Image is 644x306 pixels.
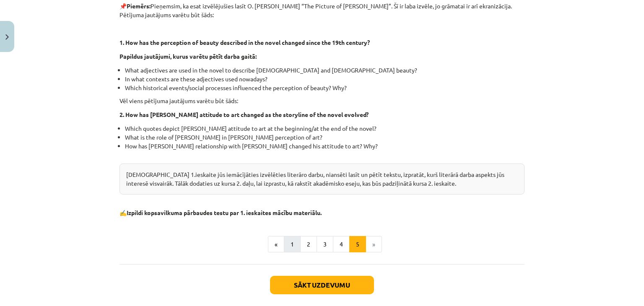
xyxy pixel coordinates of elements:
[284,236,301,253] button: 1
[119,236,525,253] nav: Page navigation example
[119,39,370,46] strong: 1. How has the perception of beauty described in the novel changed since the 19th century?
[125,133,525,142] li: What is the role of [PERSON_NAME] in [PERSON_NAME] perception of art?
[125,142,525,159] li: How has [PERSON_NAME] relationship with [PERSON_NAME] changed his attitude to art? Why?
[125,66,525,75] li: What adjectives are used in the novel to describe [DEMOGRAPHIC_DATA] and [DEMOGRAPHIC_DATA] beauty?
[300,236,317,253] button: 2
[119,2,525,19] p: 📌 Pieņemsim, ka esat izvēlējušies lasīt O. [PERSON_NAME] “The Picture of [PERSON_NAME]”. Šī ir la...
[119,52,257,60] strong: Papildus jautājumi, kurus varētu pētīt darba gaitā:
[268,236,284,253] button: «
[127,2,151,10] strong: Piemērs:
[125,83,525,92] li: Which historical events/social processes influenced the perception of beauty? Why?
[125,124,525,133] li: Which quotes depict [PERSON_NAME] attitude to art at the beginning/at the end of the novel?
[125,75,525,83] li: In what contexts are these adjectives used nowadays?
[127,209,322,216] b: Izpildi kopsavilkuma pārbaudes testu par 1. ieskaites mācību materiālu.
[270,276,374,294] button: Sākt uzdevumu
[333,236,350,253] button: 4
[119,96,525,105] p: Vēl viens pētījuma jautājums varētu būt šāds:
[119,163,525,194] div: [DEMOGRAPHIC_DATA] 1.ieskaite jūs iemācījāties izvēlēties literāro darbu, niansēti lasīt un pētīt...
[5,34,9,40] img: icon-close-lesson-0947bae3869378f0d4975bcd49f059093ad1ed9edebbc8119c70593378902aed.svg
[317,236,333,253] button: 3
[119,111,369,118] strong: 2. How has [PERSON_NAME] attitude to art changed as the storyline of the novel evolved?
[349,236,366,253] button: 5
[119,208,525,217] p: ✍️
